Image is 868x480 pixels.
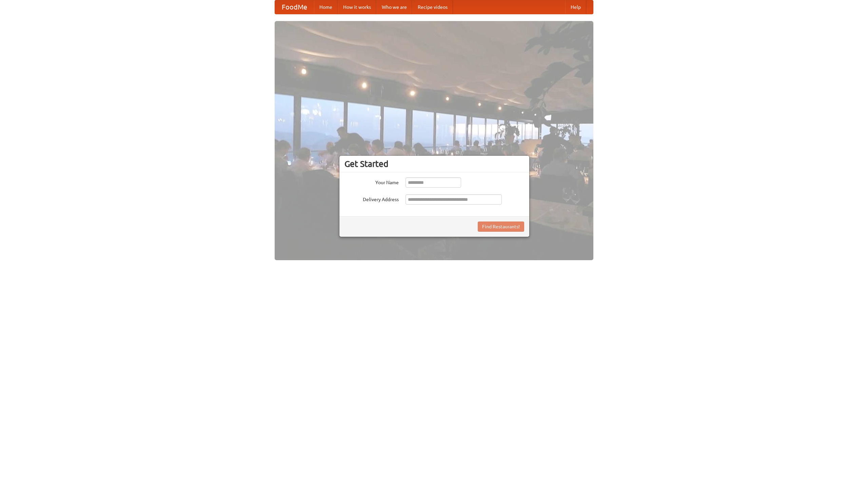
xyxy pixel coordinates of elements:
label: Delivery Address [344,194,399,203]
a: Who we are [376,0,412,14]
a: Recipe videos [412,0,453,14]
a: How it works [338,0,376,14]
button: Find Restaurants! [478,222,524,232]
a: Help [565,0,586,14]
h3: Get Started [344,159,524,169]
a: FoodMe [275,0,314,14]
label: Your Name [344,177,399,186]
a: Home [314,0,338,14]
